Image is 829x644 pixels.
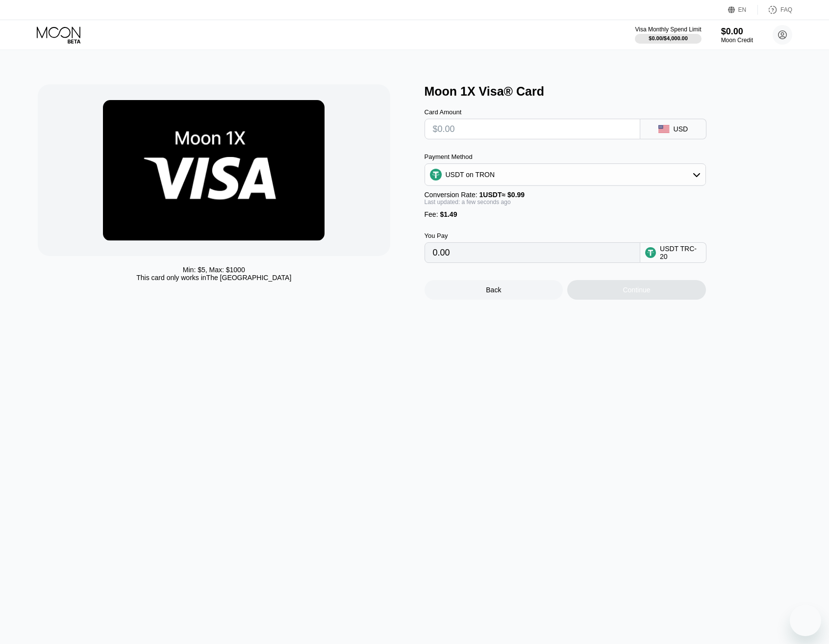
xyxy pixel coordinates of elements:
[635,26,701,44] div: Visa Monthly Spend Limit$0.00/$4,000.00
[721,26,753,44] div: $0.00Moon Credit
[738,6,747,13] div: EN
[721,26,753,37] div: $0.00
[425,191,706,199] div: Conversion Rate:
[790,605,821,636] iframe: 메시징 창을 시작하는 버튼
[136,274,291,282] div: This card only works in The [GEOGRAPHIC_DATA]
[674,125,688,133] div: USD
[425,199,706,206] div: Last updated: a few seconds ago
[425,165,705,184] div: USDT on TRON
[425,232,640,239] div: You Pay
[660,245,701,260] div: USDT TRC-20
[446,171,495,179] div: USDT on TRON
[780,6,792,13] div: FAQ
[728,5,758,15] div: EN
[486,286,501,294] div: Back
[758,5,792,15] div: FAQ
[425,210,706,218] div: Fee :
[183,266,245,274] div: Min: $ 5 , Max: $ 1000
[649,35,688,41] div: $0.00 / $4,000.00
[635,26,701,33] div: Visa Monthly Spend Limit
[425,108,640,116] div: Card Amount
[479,191,525,199] span: 1 USDT ≈ $0.99
[425,153,706,160] div: Payment Method
[721,37,753,44] div: Moon Credit
[433,119,632,139] input: $0.00
[425,280,563,300] div: Back
[425,84,801,99] div: Moon 1X Visa® Card
[440,210,457,218] span: $1.49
